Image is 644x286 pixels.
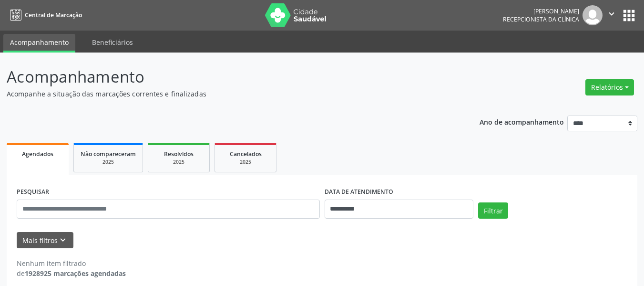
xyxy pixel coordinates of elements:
div: 2025 [155,159,203,166]
i: keyboard_arrow_down [58,235,68,245]
span: Central de Marcação [25,11,82,19]
button: apps [621,7,637,24]
button: Relatórios [585,79,634,95]
i:  [606,9,617,19]
p: Acompanhamento [7,65,448,89]
span: Cancelados [230,150,262,158]
p: Ano de acompanhamento [480,116,564,127]
div: [PERSON_NAME] [503,7,579,15]
button:  [603,5,621,25]
label: DATA DE ATENDIMENTO [325,185,393,200]
div: 2025 [222,159,269,166]
button: Mais filtroskeyboard_arrow_down [17,232,73,249]
a: Beneficiários [85,34,140,51]
a: Central de Marcação [7,7,82,23]
strong: 1928925 marcações agendadas [25,269,126,278]
label: PESQUISAR [17,185,49,200]
img: img [583,5,603,25]
a: Acompanhamento [3,34,75,53]
div: de [17,268,126,278]
div: 2025 [81,159,136,166]
div: Nenhum item filtrado [17,258,126,268]
span: Agendados [22,150,53,158]
button: Filtrar [478,202,508,219]
span: Não compareceram [81,150,136,158]
p: Acompanhe a situação das marcações correntes e finalizadas [7,89,448,99]
span: Resolvidos [164,150,194,158]
span: Recepcionista da clínica [503,15,579,23]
